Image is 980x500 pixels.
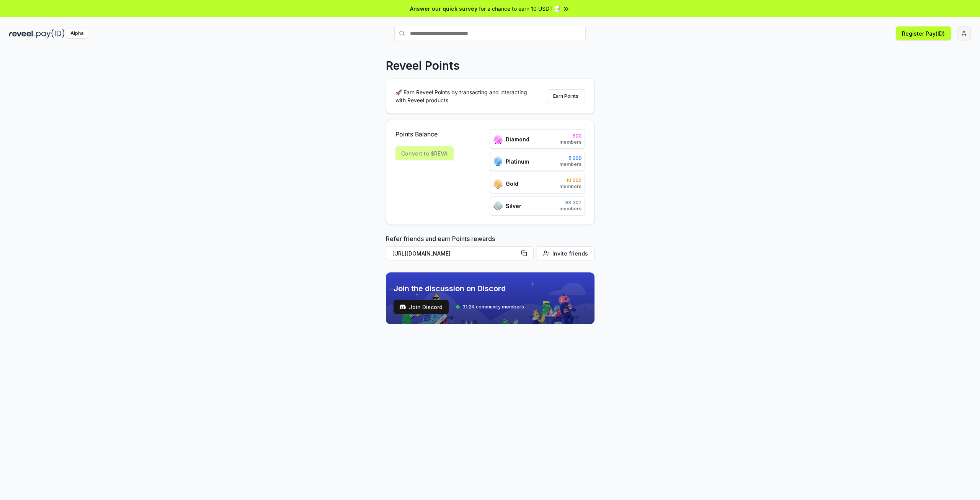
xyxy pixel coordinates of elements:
span: Join Discord [409,303,443,311]
span: Join the discussion on Discord [394,283,524,294]
span: Points Balance [395,130,454,139]
button: Join Discord [394,300,449,314]
button: Register Pay(ID) [896,26,951,40]
button: Earn Points [547,89,585,103]
span: 5 000 [559,155,581,161]
button: [URL][DOMAIN_NAME] [386,246,534,260]
span: 98 307 [559,200,581,206]
span: for a chance to earn 10 USDT 📝 [479,5,561,13]
p: 🚀 Earn Reveel Points by transacting and interacting with Reveel products. [395,88,533,104]
img: ranks_icon [493,156,503,166]
img: discord_banner [386,272,595,324]
img: test [400,304,406,310]
img: ranks_icon [493,134,503,144]
span: 500 [559,133,581,139]
span: members [559,184,581,190]
span: Diamond [506,135,529,143]
img: ranks_icon [493,179,503,189]
img: pay_id [36,29,65,38]
span: 31.2K community members [462,304,524,310]
span: members [559,161,581,167]
button: Invite friends [537,246,595,260]
img: ranks_icon [493,201,503,211]
span: Silver [506,202,521,210]
div: Alpha [66,29,88,38]
span: members [559,206,581,212]
a: testJoin Discord [394,300,449,314]
span: members [559,139,581,145]
span: Platinum [506,157,529,166]
img: reveel_dark [9,29,35,38]
span: Gold [506,180,518,188]
div: Refer friends and earn Points rewards [386,234,595,263]
p: Reveel Points [386,59,460,72]
span: Invite friends [552,249,588,257]
span: Answer our quick survey [410,5,477,13]
span: 10 000 [559,177,581,184]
